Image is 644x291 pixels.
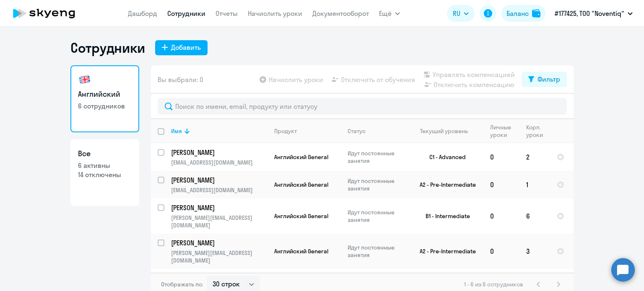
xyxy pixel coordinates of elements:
a: Английский6 сотрудников [70,65,139,132]
td: 1 [519,171,550,198]
button: #177425, ТОО "Noventiq" [551,3,637,23]
div: Имя [171,127,267,135]
td: 0 [483,143,519,171]
a: [PERSON_NAME] [171,203,267,212]
p: [PERSON_NAME] [171,238,266,247]
a: Начислить уроки [248,9,302,18]
input: Поиск по имени, email, продукту или статусу [158,98,567,115]
p: [PERSON_NAME] [171,203,266,212]
td: 6 [519,198,550,234]
div: Баланс [506,8,529,18]
div: Личные уроки [490,124,519,139]
a: Отчеты [216,9,238,18]
div: Статус [348,127,405,135]
div: Статус [348,127,366,135]
img: balance [532,9,540,18]
div: Продукт [274,127,340,135]
a: [PERSON_NAME] [171,148,267,157]
td: 3 [519,234,550,269]
h3: Английский [78,89,132,100]
p: Идут постоянные занятия [348,209,405,224]
p: Идут постоянные занятия [348,177,405,192]
td: B1 - Intermediate [405,198,483,234]
span: Ещё [379,8,392,18]
a: Сотрудники [167,9,205,18]
td: 0 [483,171,519,198]
td: A2 - Pre-Intermediate [405,234,483,269]
h1: Сотрудники [70,39,145,56]
td: C1 - Advanced [405,143,483,171]
span: RU [453,8,460,18]
button: Балансbalance [501,5,545,22]
td: 0 [483,234,519,269]
p: #177425, ТОО "Noventiq" [555,8,624,18]
p: [PERSON_NAME][EMAIL_ADDRESS][DOMAIN_NAME] [171,214,267,229]
span: Английский General [274,153,328,161]
div: Текущий уровень [420,127,468,135]
span: Английский General [274,247,328,255]
span: Английский General [274,181,328,188]
p: Идут постоянные занятия [348,244,405,259]
p: [EMAIL_ADDRESS][DOMAIN_NAME] [171,186,267,194]
p: 14 отключены [78,170,132,179]
p: [EMAIL_ADDRESS][DOMAIN_NAME] [171,159,267,166]
span: Английский General [274,212,328,220]
td: 0 [483,198,519,234]
p: Идут постоянные занятия [348,149,405,165]
a: Документооборот [312,9,369,18]
div: Фильтр [538,74,560,84]
span: 1 - 6 из 6 сотрудников [464,281,523,288]
button: RU [447,5,475,22]
div: Продукт [274,127,297,135]
div: Имя [171,127,182,135]
div: Личные уроки [490,124,514,139]
button: Ещё [379,5,400,22]
span: Вы выбрали: 0 [158,75,203,85]
td: A2 - Pre-Intermediate [405,171,483,198]
a: [PERSON_NAME] [171,175,267,185]
div: Корп. уроки [526,124,544,139]
button: Фильтр [522,72,567,87]
button: Добавить [155,40,208,55]
a: [PERSON_NAME] [171,238,267,247]
div: Текущий уровень [412,127,483,135]
div: Корп. уроки [526,124,550,139]
p: 6 активны [78,161,132,170]
td: 2 [519,143,550,171]
p: [PERSON_NAME] [171,148,266,157]
span: Отображать по: [161,281,203,288]
p: 6 сотрудников [78,101,132,111]
h3: Все [78,148,132,159]
a: Дашборд [128,9,157,18]
p: [PERSON_NAME][EMAIL_ADDRESS][DOMAIN_NAME] [171,249,267,264]
a: Все6 активны14 отключены [70,139,139,206]
img: english [78,73,91,86]
div: Добавить [171,42,201,52]
p: [PERSON_NAME] [171,175,266,185]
